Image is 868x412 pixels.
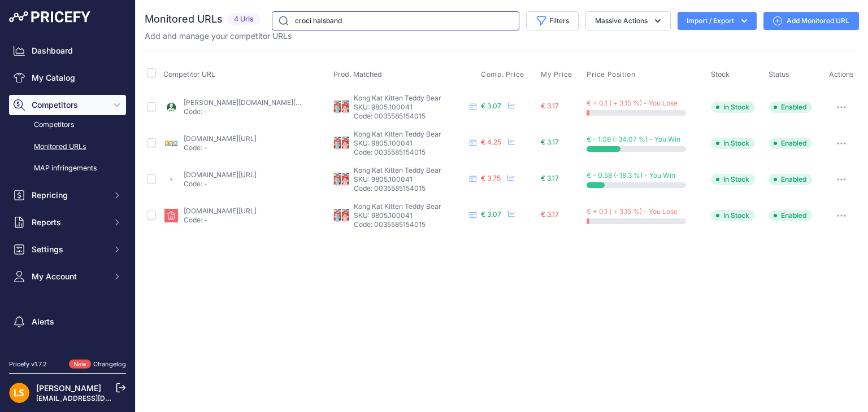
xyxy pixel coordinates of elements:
[36,394,154,402] a: [EMAIL_ADDRESS][DOMAIN_NAME]
[145,11,223,27] h2: Monitored URLs
[93,360,126,368] a: Changelog
[711,138,755,149] span: In Stock
[587,135,680,143] span: € - 1.08 (-34.07 %) - You Win
[354,130,441,138] span: Kong Kat Kitten Teddy Bear
[227,13,261,26] span: 4 Urls
[829,70,854,78] span: Actions
[541,210,559,218] span: € 3.17
[9,41,126,375] nav: Sidebar
[481,138,501,146] span: € 4.25
[32,99,106,111] span: Competitors
[9,115,126,135] a: Competitors
[9,68,126,88] a: My Catalog
[587,171,675,179] span: € - 0.58 (-18.3 %) - You Win
[354,103,466,112] p: SKU: 9805.100041
[354,175,466,184] p: SKU: 9805.100041
[541,70,572,79] span: My Price
[481,174,501,182] span: € 3.75
[333,70,382,78] span: Prod. Matched
[32,217,106,228] span: Reports
[481,102,501,110] span: € 3.07
[184,143,257,152] p: Code: -
[711,210,755,221] span: In Stock
[9,41,126,61] a: Dashboard
[184,216,257,225] p: Code: -
[9,360,47,369] div: Pricefy v1.7.2
[36,383,101,393] a: [PERSON_NAME]
[32,271,106,282] span: My Account
[354,202,441,211] span: Kong Kat Kitten Teddy Bear
[354,112,466,121] p: Code: 0035585154015
[163,70,215,78] span: Competitor URL
[763,12,859,30] a: Add Monitored URL
[9,312,126,332] a: Alerts
[272,11,519,30] input: Search
[9,159,126,178] a: MAP infringements
[9,11,90,23] img: Pricefy Logo
[354,184,466,193] p: Code: 0035585154015
[184,179,257,189] p: Code: -
[541,174,559,182] span: € 3.17
[32,190,106,201] span: Repricing
[769,70,789,78] span: Status
[9,239,126,260] button: Settings
[769,210,812,221] span: Enabled
[69,360,91,369] span: New
[354,139,466,148] p: SKU: 9805.100041
[184,107,301,116] p: Code: -
[32,244,106,255] span: Settings
[9,137,126,157] a: Monitored URLs
[481,70,524,79] span: Comp. Price
[481,70,527,79] button: Comp. Price
[354,166,441,174] span: Kong Kat Kitten Teddy Bear
[711,174,755,185] span: In Stock
[541,102,559,110] span: € 3.17
[769,102,812,113] span: Enabled
[587,99,678,107] span: € + 0.1 ( + 3.15 %) - You Lose
[711,102,755,113] span: In Stock
[587,70,637,79] button: Price Position
[711,70,730,78] span: Stock
[481,210,501,218] span: € 3.07
[678,12,757,30] button: Import / Export
[354,220,466,229] p: Code: 0035585154015
[526,11,579,30] button: Filters
[9,212,126,233] button: Reports
[184,98,311,107] a: [PERSON_NAME][DOMAIN_NAME][URL]
[587,207,678,216] span: € + 0.1 ( + 3.15 %) - You Lose
[354,148,466,157] p: Code: 0035585154015
[184,170,257,179] a: [DOMAIN_NAME][URL]
[585,11,671,30] button: Massive Actions
[587,70,635,79] span: Price Position
[184,134,257,143] a: [DOMAIN_NAME][URL]
[9,95,126,115] button: Competitors
[541,70,575,79] button: My Price
[541,138,559,146] span: € 3.17
[354,94,441,102] span: Kong Kat Kitten Teddy Bear
[769,138,812,149] span: Enabled
[9,266,126,287] button: My Account
[184,207,257,215] a: [DOMAIN_NAME][URL]
[769,174,812,185] span: Enabled
[145,30,292,42] p: Add and manage your competitor URLs
[9,185,126,205] button: Repricing
[354,211,466,220] p: SKU: 9805.100041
